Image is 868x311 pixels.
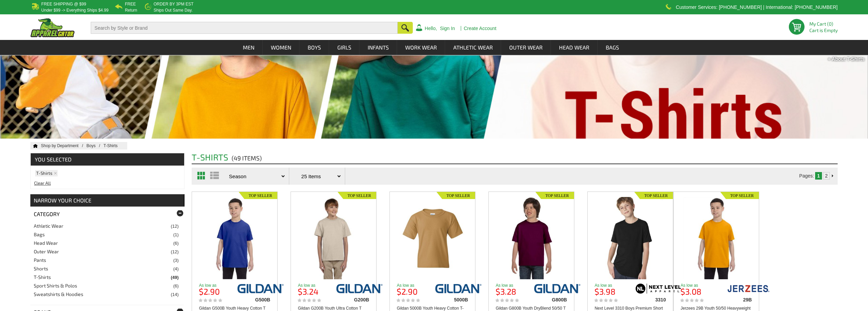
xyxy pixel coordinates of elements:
span: (12) [171,249,179,255]
img: Gildan G500B Youth Heavy Cotton T Shirt [202,197,268,279]
a: Bags [34,231,45,237]
span: (12) [171,223,179,230]
b: Order by 3PM EST [153,2,193,6]
b: $3.98 [594,286,616,296]
a: T-Shirts [104,143,124,148]
td: Pages: [799,172,814,180]
a: Head Wear [551,40,597,55]
div: 3310 [629,297,666,302]
a: Shorts [34,266,48,271]
a: Pants [34,257,46,263]
b: $3.24 [298,286,319,296]
input: Search by Style or Brand [91,22,398,34]
img: Next Page [832,174,833,177]
a: Boys [300,40,329,55]
img: Top Seller [437,192,475,199]
span: (14) [171,291,179,298]
img: gildan/g200b [336,283,383,294]
img: ApparelGator [30,18,75,37]
span: Cart is Empty [809,28,838,33]
div: 5000B [431,297,468,302]
img: Jerzees 29B Youth 50/50 Heavyweight Blend T-Shirt [683,197,749,279]
img: gildan/g800b [534,283,581,294]
a: Girls [329,40,359,55]
li: My Cart (0) [809,22,835,26]
a: Shop by Department [41,143,86,148]
img: Gildan G200B Youth Ultra Cotton T Shirt [301,197,367,279]
img: Top Seller [720,192,759,199]
img: Top Seller [239,192,277,199]
span: YOU SELECTED [31,153,184,166]
b: $3.28 [496,286,516,296]
a: Athletic Wear [34,223,63,229]
img: gildan/5000b [435,283,482,294]
span: (49) [171,274,179,281]
td: 1 [815,172,822,180]
p: As low as [594,283,631,287]
a: Create Account [464,26,497,31]
a: Jerzees 29B Youth 50/50 Heavyweight Blend T-Shirt [674,197,759,279]
a: Gildan G500B Youth Heavy Cotton T Shirt [192,197,277,279]
p: As low as [298,283,335,287]
img: next-level/3310 [633,283,684,294]
p: Customer Services: [PHONE_NUMBER] | International: [PHONE_NUMBER] [676,5,838,9]
div: 29B [715,297,752,302]
b: $2.90 [397,286,417,296]
img: Top Seller [634,192,673,199]
b: $2.90 [199,286,220,296]
a: Men [235,40,262,55]
p: As low as [680,283,717,287]
a: Head Wear [34,240,58,246]
a: Infants [360,40,397,55]
b: Free [125,2,136,6]
a: Outer Wear [501,40,550,55]
img: jerzees/29b [719,283,770,294]
div: + About T-Shirts [828,56,865,62]
p: As low as [199,283,236,287]
a: Outer Wear [34,249,59,254]
img: Top Seller [338,192,376,199]
p: ships out same day. [153,8,193,12]
b: $3.08 [680,286,702,296]
a: Boys [86,143,103,148]
a: Next Level 3310 Boys Premium Short Sleeve Crew Tee [588,197,673,279]
a: Gildan G200B Youth Ultra Cotton T Shirt [291,197,376,279]
a: Bags [598,40,627,55]
p: Return [125,8,137,12]
a: Gildan G800B Youth DryBlend 50/50 T Shirt [489,197,574,279]
p: As low as [496,283,532,287]
a: Hello, [425,26,437,31]
img: Next Level 3310 Boys Premium Short Sleeve Crew Tee [598,197,663,279]
a: Clear All [34,180,51,186]
a: Home [30,144,38,148]
p: under $99 -> everything ships $4.99 [41,8,108,12]
a: Work Wear [397,40,445,55]
div: G200B [333,297,369,302]
span: (3) [173,257,179,264]
a: Sweatshirts & Hoodies [34,291,83,297]
a: Sport Shirts & Polos [34,283,77,288]
img: Top Seller [535,192,574,199]
div: NARROW YOUR CHOICE [30,194,185,207]
span: (6) [173,240,179,247]
div: G800B [530,297,567,302]
div: G500B [234,297,270,302]
a: 2 [825,173,828,179]
p: As low as [397,283,433,287]
img: gildan/g500b [237,283,284,294]
h2: T-Shirts [192,153,837,164]
img: Gildan G800B Youth DryBlend 50/50 T Shirt [499,197,564,279]
a: Women [263,40,299,55]
b: Free Shipping @ $99 [41,2,86,6]
span: (4) [173,266,179,272]
a: T-Shirts [34,274,51,280]
img: Gildan 5000B Youth Heavy Cotton T-Shirt [400,197,466,279]
a: Athletic Wear [445,40,501,55]
div: Category [30,207,184,221]
span: (1) [173,231,179,238]
a: Sign In [440,26,455,31]
span: (6) [173,283,179,289]
span: (49 items) [232,154,262,164]
a: Gildan 5000B Youth Heavy Cotton T-Shirt [390,197,475,279]
a: T-Shirts [36,171,57,175]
